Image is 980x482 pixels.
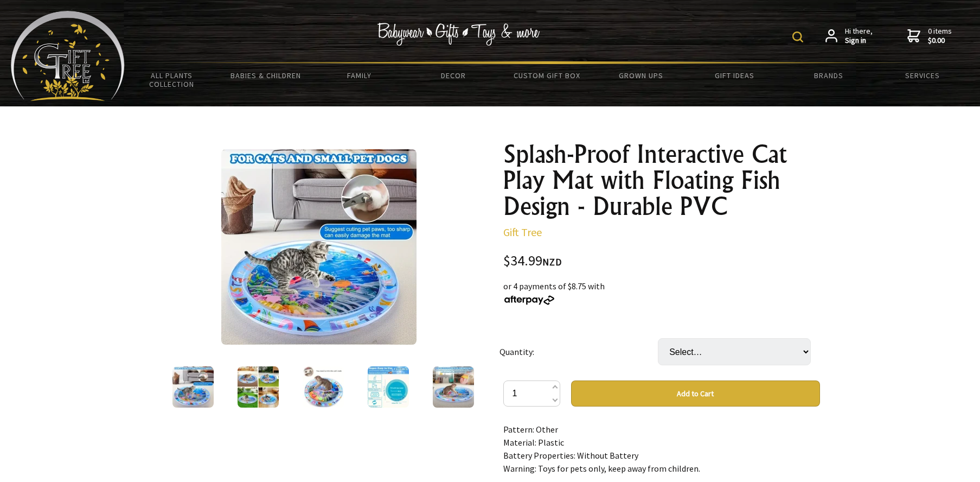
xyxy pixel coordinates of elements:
a: Hi there,Sign in [825,27,873,46]
span: 0 items [928,26,952,46]
img: Splash-Proof Interactive Cat Play Mat with Floating Fish Design - Durable PVC [172,366,214,408]
a: 0 items$0.00 [907,27,952,46]
img: Splash-Proof Interactive Cat Play Mat with Floating Fish Design - Durable PVC [368,366,409,408]
a: Babies & Children [219,64,312,87]
a: Brands [782,64,875,87]
a: Services [875,64,969,87]
td: Quantity: [499,323,658,380]
img: product search [792,31,803,42]
img: Splash-Proof Interactive Cat Play Mat with Floating Fish Design - Durable PVC [221,149,417,345]
a: All Plants Collection [125,64,219,96]
img: Splash-Proof Interactive Cat Play Mat with Floating Fish Design - Durable PVC [303,366,344,408]
strong: Sign in [845,36,873,46]
span: NZD [542,256,562,268]
img: Babywear - Gifts - Toys & more [377,23,540,46]
img: Afterpay [503,295,555,305]
a: Gift Tree [503,225,542,239]
a: Gift Ideas [688,64,782,87]
a: Grown Ups [594,64,688,87]
div: or 4 payments of $8.75 with [503,280,820,306]
h1: Splash-Proof Interactive Cat Play Mat with Floating Fish Design - Durable PVC [503,141,820,219]
img: Babyware - Gifts - Toys and more... [11,11,125,101]
button: Add to Cart [571,380,820,407]
img: Splash-Proof Interactive Cat Play Mat with Floating Fish Design - Durable PVC [238,366,279,408]
a: Custom Gift Box [500,64,594,87]
strong: $0.00 [928,36,952,46]
div: $34.99 [503,254,820,269]
span: Hi there, [845,27,873,46]
a: Family [312,64,406,87]
img: Splash-Proof Interactive Cat Play Mat with Floating Fish Design - Durable PVC [433,366,474,408]
a: Decor [406,64,500,87]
